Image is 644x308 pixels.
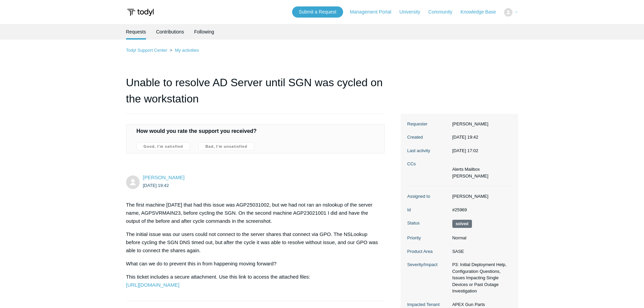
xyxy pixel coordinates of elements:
[452,148,478,153] time: 2025-08-13T17:02:57+00:00
[126,24,146,40] li: Requests
[460,8,503,16] a: Knowledge Base
[449,207,511,213] dd: #25969
[407,193,449,200] dt: Assigned to
[198,142,254,150] label: Bad, I'm unsatisfied
[137,127,375,135] h4: How would you rate the support you received?
[407,235,449,241] dt: Priority
[452,220,472,228] span: This request has been solved
[449,301,511,308] dd: APEX Gun Parts
[126,282,180,288] a: [URL][DOMAIN_NAME]
[292,6,343,18] a: Submit a Request
[143,174,185,180] a: [PERSON_NAME]
[143,174,185,180] span: Matt Cholin
[407,147,449,154] dt: Last activity
[449,248,511,255] dd: SASE
[137,142,190,150] label: Good, I'm satisfied
[407,161,449,167] dt: CCs
[407,261,449,268] dt: Severity/Impact
[449,235,511,241] dd: Normal
[156,24,184,40] a: Contributions
[407,248,449,255] dt: Product Area
[407,121,449,127] dt: Requester
[126,273,378,289] p: This ticket includes a secure attachment. Use this link to access the attached files:
[194,24,214,40] a: Following
[126,48,167,53] a: Todyl Support Center
[407,220,449,227] dt: Status
[143,183,169,188] time: 2025-07-07T19:42:10Z
[452,173,488,180] li: Aaron Luboff
[126,230,378,255] p: The initial issue was our users could not connect to the server shares that connect via GPO. The ...
[168,48,199,53] li: My activities
[126,201,378,225] p: The first machine [DATE] that had this issue was AGP25031002, but we had not ran an nslookup of t...
[126,48,169,53] li: Todyl Support Center
[175,48,199,53] a: My activities
[449,121,511,127] dd: [PERSON_NAME]
[449,261,511,294] dd: P3: Initial Deployment Help, Configuration Questions, Issues Impacting Single Devices or Past Out...
[350,8,398,16] a: Management Portal
[452,135,478,140] time: 2025-07-07T19:42:10+00:00
[428,8,459,16] a: Community
[126,6,155,19] img: Todyl Support Center Help Center home page
[407,134,449,141] dt: Created
[449,193,511,200] dd: [PERSON_NAME]
[407,207,449,213] dt: Id
[126,74,385,114] h1: Unable to resolve AD Server until SGN was cycled on the workstation
[452,166,488,173] li: Alerts Mailbox
[399,8,427,16] a: University
[126,260,378,268] p: What can we do to prevent this in from happening moving forward?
